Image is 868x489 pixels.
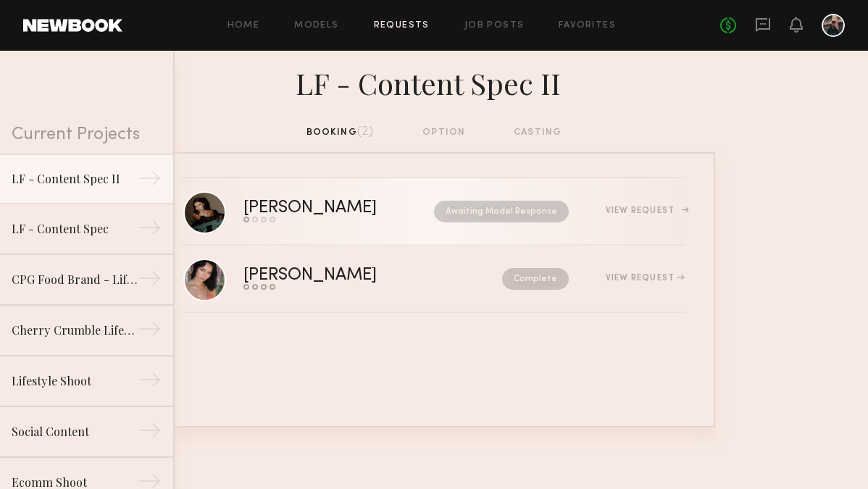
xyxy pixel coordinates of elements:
[243,267,440,284] div: [PERSON_NAME]
[606,274,685,283] div: View Request
[138,267,162,296] div: →
[138,368,162,397] div: →
[606,206,685,215] div: View Request
[12,322,138,339] div: Cherry Crumble Lifestyle
[153,62,715,101] div: LF - Content Spec II
[183,178,685,246] a: [PERSON_NAME]Awaiting Model ResponseView Request
[138,216,162,245] div: →
[12,271,138,288] div: CPG Food Brand - Lifestyle Shoot
[138,317,162,346] div: →
[434,201,569,222] nb-request-status: Awaiting Model Response
[138,167,162,196] div: →
[12,372,138,390] div: Lifestyle Shoot
[12,170,138,188] div: LF - Content Spec II
[294,21,338,30] a: Models
[228,21,260,30] a: Home
[559,21,616,30] a: Favorites
[138,419,162,448] div: →
[502,268,569,290] nb-request-status: Complete
[12,220,138,238] div: LF - Content Spec
[12,423,138,440] div: Social Content
[464,21,525,30] a: Job Posts
[243,200,406,217] div: [PERSON_NAME]
[183,246,685,313] a: [PERSON_NAME]CompleteView Request
[374,21,430,30] a: Requests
